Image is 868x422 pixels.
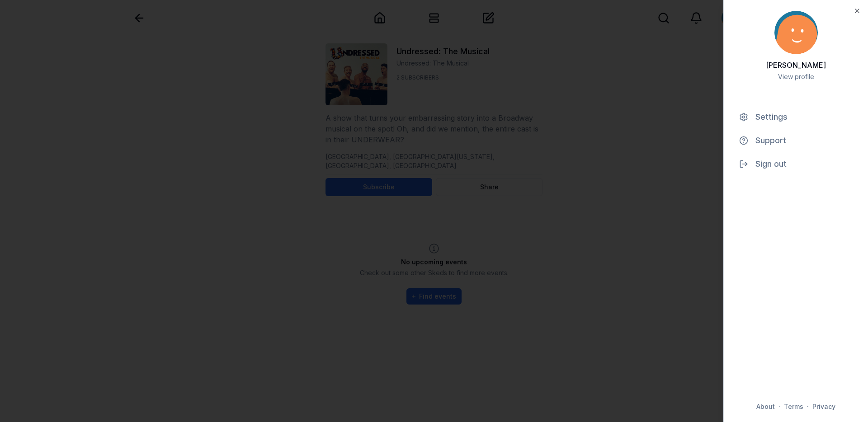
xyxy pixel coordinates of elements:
[809,403,839,410] span: Privacy
[809,402,839,411] a: Privacy
[774,11,818,54] img: svg
[735,111,857,123] a: Settings
[753,402,778,411] a: About
[780,402,807,411] a: Terms
[780,403,807,410] span: Terms
[766,11,826,81] a: [PERSON_NAME]View profile
[735,402,857,411] p: · ·
[753,403,778,410] span: About
[766,61,826,69] p: [PERSON_NAME]
[766,69,826,81] p: View profile
[735,158,857,170] div: Sign out
[735,134,857,147] a: Support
